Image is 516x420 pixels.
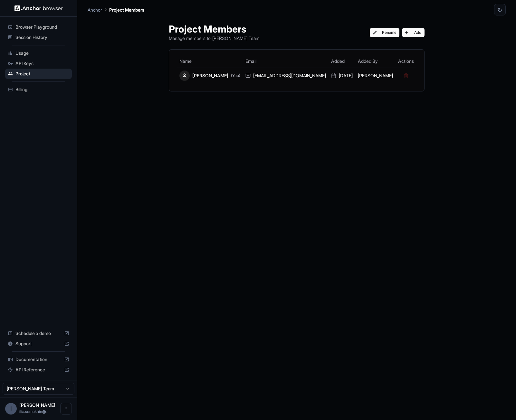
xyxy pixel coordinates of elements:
span: Session History [15,34,69,41]
div: I [5,403,17,415]
p: Anchor [88,6,102,13]
p: Project Members [109,6,144,13]
div: Session History [5,32,72,43]
div: [DATE] [331,72,353,79]
div: Documentation [5,354,72,365]
nav: breadcrumb [88,6,144,13]
div: Schedule a demo [5,328,72,339]
div: [EMAIL_ADDRESS][DOMAIN_NAME] [245,72,326,79]
div: Support [5,339,72,349]
div: Browser Playground [5,22,72,32]
div: [PERSON_NAME] [179,71,240,81]
img: Anchor Logo [14,5,63,11]
th: Actions [396,55,416,68]
span: API Reference [15,367,62,373]
span: Browser Playground [15,24,69,30]
span: Usage [15,50,69,56]
th: Name [177,55,243,68]
div: Billing [5,84,72,95]
span: (You) [231,73,240,78]
span: Project [15,71,69,77]
button: Open menu [60,403,72,415]
span: Schedule a demo [15,330,62,337]
h1: Project Members [169,23,260,35]
div: Usage [5,48,72,58]
th: Added [329,55,355,68]
span: Documentation [15,356,62,363]
span: API Keys [15,60,69,67]
th: Email [243,55,329,68]
div: Project [5,69,72,79]
span: Ilia Semukhin [19,402,55,408]
span: ilia.semukhin@gmail.com [19,409,49,414]
th: Added By [355,55,396,68]
span: Support [15,340,62,347]
button: Rename [370,28,400,37]
button: Add [402,28,425,37]
div: API Keys [5,58,72,69]
p: Manage members for [PERSON_NAME] Team [169,35,260,42]
span: Billing [15,86,69,93]
td: [PERSON_NAME] [355,68,396,83]
div: API Reference [5,365,72,375]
